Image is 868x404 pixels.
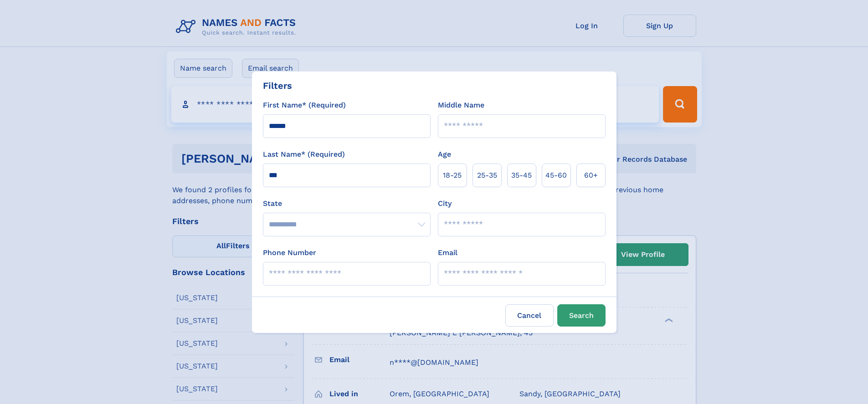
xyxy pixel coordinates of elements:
div: Filters [263,79,292,92]
label: City [438,198,452,209]
span: 25‑35 [477,170,497,181]
span: 35‑45 [511,170,532,181]
span: 45‑60 [545,170,567,181]
label: Phone Number [263,247,316,258]
label: State [263,198,431,209]
label: Last Name* (Required) [263,149,345,160]
label: Email [438,247,457,258]
button: Search [557,304,606,327]
span: 60+ [584,170,598,181]
label: Middle Name [438,100,484,111]
label: First Name* (Required) [263,100,346,111]
label: Cancel [505,304,554,327]
span: 18‑25 [443,170,462,181]
label: Age [438,149,451,160]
